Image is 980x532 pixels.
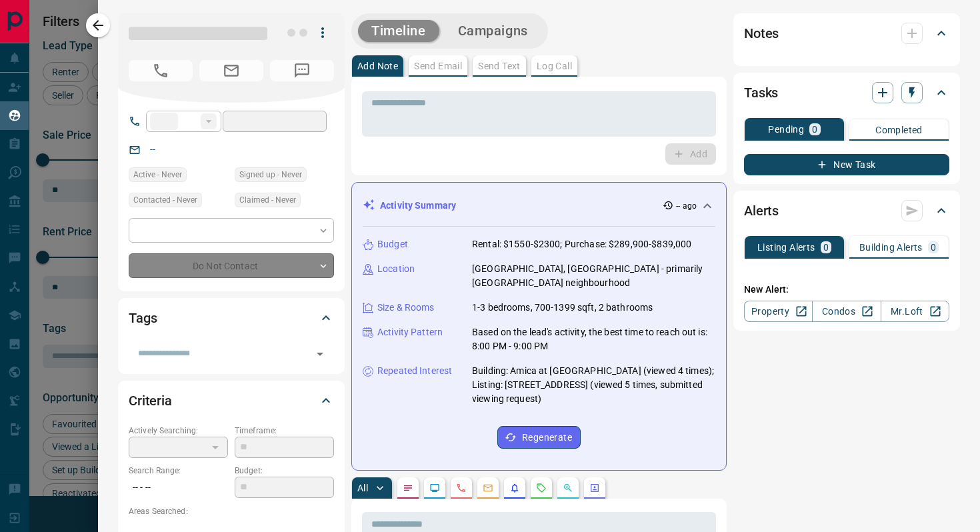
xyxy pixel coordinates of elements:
span: No Number [270,60,334,81]
svg: Emails [483,483,493,493]
p: Based on the lead's activity, the best time to reach out is: 8:00 PM - 9:00 PM [472,325,715,353]
button: Open [311,345,329,363]
div: Notes [744,17,949,49]
svg: Lead Browsing Activity [429,483,440,493]
h2: Alerts [744,200,779,221]
div: Alerts [744,195,949,227]
p: Location [377,262,415,276]
span: No Number [129,60,193,81]
span: Claimed - Never [239,193,296,207]
h2: Criteria [129,390,172,411]
p: Budget: [235,465,334,477]
svg: Notes [403,483,413,493]
div: Tags [129,302,334,334]
svg: Requests [536,483,547,493]
svg: Calls [456,483,467,493]
h2: Tags [129,307,157,329]
p: [GEOGRAPHIC_DATA], [GEOGRAPHIC_DATA] - primarily [GEOGRAPHIC_DATA] neighbourhood [472,262,715,290]
button: Timeline [358,20,439,42]
p: Size & Rooms [377,301,435,315]
span: Active - Never [133,168,182,181]
p: 0 [812,125,817,134]
p: Add Note [357,61,398,71]
p: Activity Pattern [377,325,443,339]
span: Signed up - Never [239,168,302,181]
p: Repeated Interest [377,364,452,378]
div: Tasks [744,77,949,109]
p: Timeframe: [235,425,334,437]
span: Contacted - Never [133,193,197,207]
h2: Tasks [744,82,778,103]
p: Listing Alerts [757,243,815,252]
p: 0 [823,243,829,252]
p: Areas Searched: [129,505,334,517]
p: Budget [377,237,408,251]
div: Criteria [129,385,334,417]
p: Rental: $1550-$2300; Purchase: $289,900-$839,000 [472,237,691,251]
a: Mr.Loft [881,301,949,322]
button: Campaigns [445,20,541,42]
p: Actively Searching: [129,425,228,437]
span: No Email [199,60,263,81]
button: New Task [744,154,949,175]
svg: Agent Actions [589,483,600,493]
p: All [357,483,368,493]
p: 0 [931,243,936,252]
button: Regenerate [497,426,581,449]
svg: Listing Alerts [509,483,520,493]
div: Activity Summary-- ago [363,193,715,218]
p: -- ago [676,200,697,212]
p: Pending [768,125,804,134]
p: Activity Summary [380,199,456,213]
p: Completed [875,125,923,135]
a: Condos [812,301,881,322]
p: Search Range: [129,465,228,477]
div: Do Not Contact [129,253,334,278]
p: 1-3 bedrooms, 700-1399 sqft, 2 bathrooms [472,301,653,315]
p: -- - -- [129,477,228,499]
p: New Alert: [744,283,949,297]
p: Building: Amica at [GEOGRAPHIC_DATA] (viewed 4 times); Listing: [STREET_ADDRESS] (viewed 5 times,... [472,364,715,406]
h2: Notes [744,23,779,44]
a: -- [150,144,155,155]
svg: Opportunities [563,483,573,493]
p: Building Alerts [859,243,923,252]
a: Property [744,301,813,322]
